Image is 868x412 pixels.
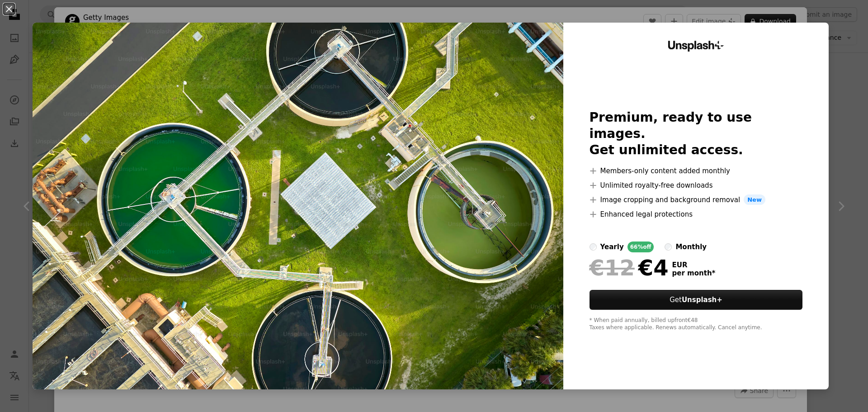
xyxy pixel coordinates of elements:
span: New [744,194,765,205]
input: monthly [665,243,672,251]
button: GetUnsplash+ [590,290,803,310]
h2: Premium, ready to use images. Get unlimited access. [590,109,803,158]
div: €4 [590,256,669,279]
input: yearly66%off [590,243,597,251]
div: 66% off [627,242,654,252]
span: €12 [590,256,635,279]
div: monthly [675,242,707,252]
span: per month * [672,269,716,277]
li: Enhanced legal protections [590,209,803,220]
div: yearly [600,242,624,252]
strong: Unsplash+ [682,296,722,304]
span: EUR [672,261,716,269]
li: Image cropping and background removal [590,194,803,205]
div: * When paid annually, billed upfront €48 Taxes where applicable. Renews automatically. Cancel any... [590,317,803,331]
li: Unlimited royalty-free downloads [590,180,803,191]
li: Members-only content added monthly [590,166,803,176]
